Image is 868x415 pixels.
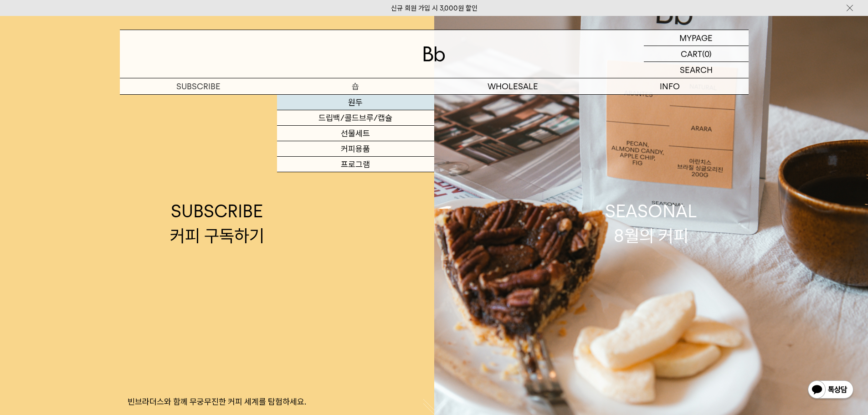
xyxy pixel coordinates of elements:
[277,141,434,157] a: 커피용품
[434,78,591,94] p: WHOLESALE
[277,78,434,94] a: 숍
[277,110,434,126] a: 드립백/콜드브루/캡슐
[681,46,702,61] p: CART
[591,78,749,94] p: INFO
[277,126,434,141] a: 선물세트
[391,4,478,12] a: 신규 회원 가입 시 3,000원 할인
[120,78,277,94] a: SUBSCRIBE
[680,62,713,78] p: SEARCH
[277,157,434,172] a: 프로그램
[702,46,712,61] p: (0)
[170,199,264,247] div: SUBSCRIBE 커피 구독하기
[679,30,713,46] p: MYPAGE
[277,95,434,110] a: 원두
[644,46,749,62] a: CART (0)
[807,379,854,401] img: 카카오톡 채널 1:1 채팅 버튼
[423,46,445,61] img: 로고
[605,199,697,247] div: SEASONAL 8월의 커피
[644,30,749,46] a: MYPAGE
